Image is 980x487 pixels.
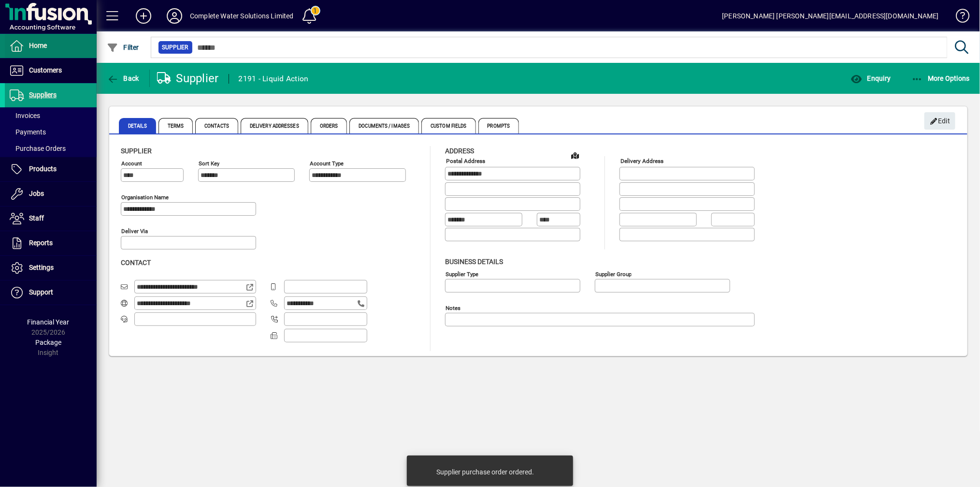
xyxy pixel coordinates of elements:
[121,160,142,167] mat-label: Account
[478,118,519,133] span: Prompts
[5,34,97,58] a: Home
[159,118,193,133] span: Terms
[310,160,344,167] mat-label: Account Type
[239,71,309,87] div: 2191 - Liquid Action
[29,214,44,222] span: Staff
[128,7,159,25] button: Add
[850,74,891,82] span: Enquiry
[107,74,139,82] span: Back
[10,128,46,136] span: Payments
[445,258,503,266] span: Business details
[5,231,97,255] a: Reports
[162,43,188,52] span: Supplier
[595,270,632,277] mat-label: Supplier group
[924,112,955,130] button: Edit
[28,318,70,326] span: Financial Year
[97,70,150,87] app-page-header-button: Back
[199,160,219,167] mat-label: Sort key
[104,39,142,56] button: Filter
[5,157,97,181] a: Products
[159,7,190,25] button: Profile
[29,288,53,296] span: Support
[5,140,97,157] a: Purchase Orders
[241,118,308,133] span: Delivery Addresses
[930,113,951,129] span: Edit
[421,118,476,133] span: Custom Fields
[567,148,583,163] a: View on map
[119,118,156,133] span: Details
[121,194,169,201] mat-label: Organisation name
[848,70,893,87] button: Enquiry
[436,467,534,477] div: Supplier purchase order ordered.
[949,2,968,33] a: Knowledge Base
[190,8,294,24] div: Complete Water Solutions Limited
[5,207,97,231] a: Staff
[157,71,219,86] div: Supplier
[311,118,347,133] span: Orders
[5,124,97,140] a: Payments
[29,42,47,49] span: Home
[5,107,97,124] a: Invoices
[35,339,61,346] span: Package
[10,145,66,152] span: Purchase Orders
[5,256,97,280] a: Settings
[29,165,57,173] span: Products
[29,264,54,271] span: Settings
[121,228,148,235] mat-label: Deliver via
[446,304,461,311] mat-label: Notes
[107,44,139,51] span: Filter
[5,182,97,206] a: Jobs
[909,70,973,87] button: More Options
[121,147,152,155] span: Supplier
[29,239,53,247] span: Reports
[121,259,151,266] span: Contact
[104,70,142,87] button: Back
[445,147,474,155] span: Address
[911,74,970,82] span: More Options
[349,118,419,133] span: Documents / Images
[29,91,57,99] span: Suppliers
[29,190,44,197] span: Jobs
[10,112,40,119] span: Invoices
[446,270,478,277] mat-label: Supplier type
[195,118,238,133] span: Contacts
[5,280,97,305] a: Support
[29,66,62,74] span: Customers
[722,8,939,24] div: [PERSON_NAME] [PERSON_NAME][EMAIL_ADDRESS][DOMAIN_NAME]
[5,59,97,83] a: Customers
